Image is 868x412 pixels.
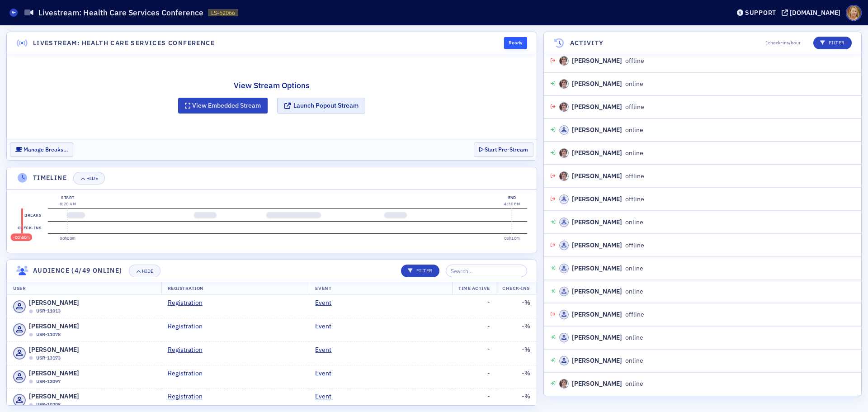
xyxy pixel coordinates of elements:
[23,209,43,222] label: Breaks
[60,194,76,201] div: Start
[496,341,537,365] td: - %
[496,365,537,388] td: - %
[474,142,533,156] button: Start Pre-Stream
[408,267,433,275] p: Filter
[496,282,536,295] th: Check-Ins
[572,241,622,250] div: [PERSON_NAME]
[572,79,622,89] div: [PERSON_NAME]
[504,201,520,206] time: 4:30 PM
[572,171,622,181] div: [PERSON_NAME]
[29,298,79,308] span: [PERSON_NAME]
[36,331,61,338] span: USR-11078
[496,318,537,342] td: - %
[559,194,644,204] div: offline
[277,98,365,114] button: Launch Popout Stream
[572,56,622,66] div: [PERSON_NAME]
[29,403,33,407] div: Offline
[846,5,862,21] span: Profile
[38,7,203,18] h1: Livestream: Health Care Services Conference
[559,287,643,296] div: online
[559,310,644,319] div: offline
[168,392,209,401] a: Registration
[315,322,338,331] a: Event
[559,148,643,158] div: online
[765,39,801,47] span: 1 check-ins/hour
[790,9,840,17] div: [DOMAIN_NAME]
[315,392,338,401] a: Event
[570,38,604,48] h4: Activity
[315,298,338,308] a: Event
[13,235,30,240] time: -00h50m
[496,295,537,318] td: - %
[29,309,33,313] div: Offline
[309,282,452,295] th: Event
[10,142,73,156] button: Manage Breaks…
[559,264,643,273] div: online
[161,282,309,295] th: Registration
[16,222,43,234] label: Check-ins
[572,125,622,135] div: [PERSON_NAME]
[29,369,79,378] span: [PERSON_NAME]
[496,388,537,412] td: - %
[452,388,496,412] td: -
[315,345,338,355] a: Event
[572,194,622,204] div: [PERSON_NAME]
[36,401,61,408] span: USR-10708
[29,345,79,355] span: [PERSON_NAME]
[33,173,67,183] h4: Timeline
[745,9,776,17] div: Support
[572,333,622,342] div: [PERSON_NAME]
[572,310,622,319] div: [PERSON_NAME]
[572,287,622,296] div: [PERSON_NAME]
[168,322,209,331] a: Registration
[782,9,844,16] button: [DOMAIN_NAME]
[29,322,79,331] span: [PERSON_NAME]
[29,392,79,401] span: [PERSON_NAME]
[73,172,105,185] button: Hide
[401,265,439,277] button: Filter
[33,266,123,275] h4: Audience (4/49 online)
[168,345,209,355] a: Registration
[572,148,622,158] div: [PERSON_NAME]
[559,102,644,112] div: offline
[36,308,61,315] span: USR-11013
[7,282,161,295] th: User
[572,356,622,365] div: [PERSON_NAME]
[142,269,154,274] div: Hide
[572,379,622,388] div: [PERSON_NAME]
[820,39,845,47] p: Filter
[452,341,496,365] td: -
[559,356,643,365] div: online
[178,98,268,114] button: View Embedded Stream
[572,102,622,112] div: [PERSON_NAME]
[813,37,852,49] button: Filter
[36,378,61,385] span: USR-12097
[36,355,61,362] span: USR-13173
[60,236,76,241] time: 00h00m
[60,201,76,206] time: 8:20 AM
[178,80,365,91] h2: View Stream Options
[129,265,160,277] button: Hide
[315,369,338,378] a: Event
[572,264,622,273] div: [PERSON_NAME]
[29,379,33,384] div: Offline
[504,37,527,49] div: Ready
[559,56,644,66] div: offline
[452,365,496,388] td: -
[29,333,33,337] div: Offline
[446,265,527,277] input: Search…
[86,176,98,181] div: Hide
[559,241,644,250] div: offline
[504,236,520,241] time: 08h10m
[29,356,33,360] div: Offline
[504,194,520,201] div: End
[168,369,209,378] a: Registration
[211,9,235,17] span: LS-62066
[559,125,643,135] div: online
[559,79,643,89] div: online
[559,218,643,227] div: online
[572,218,622,227] div: [PERSON_NAME]
[452,282,496,295] th: Time Active
[559,379,643,388] div: online
[452,318,496,342] td: -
